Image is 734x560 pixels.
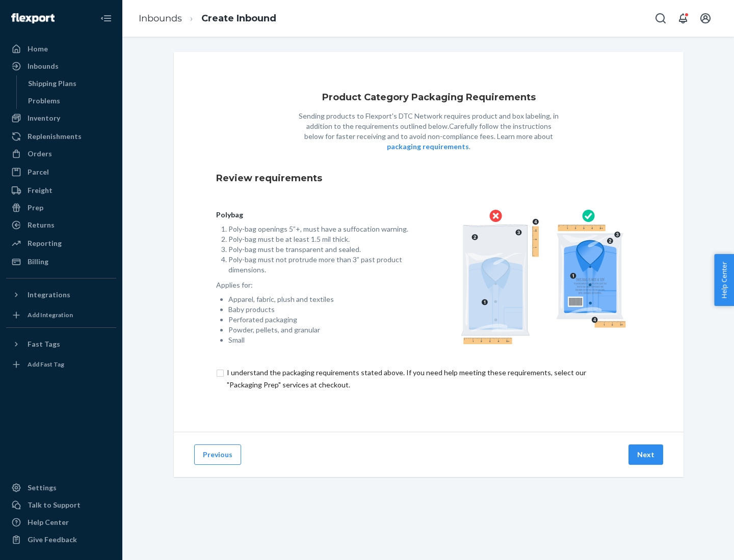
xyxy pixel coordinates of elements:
a: Talk to Support [6,497,116,513]
a: Prep [6,200,116,216]
div: Talk to Support [28,500,81,510]
button: Fast Tags [6,336,116,352]
li: Poly-bag must not protrude more than 3” past product dimensions. [228,255,412,275]
div: Inbounds [28,61,59,71]
div: Integrations [28,290,70,300]
a: Freight [6,182,116,199]
p: Applies for: [216,280,412,290]
a: Parcel [6,164,116,180]
button: Previous [194,444,241,465]
div: Returns [28,220,55,230]
div: Billing [28,257,48,267]
div: Help Center [28,517,69,527]
a: Create Inbound [201,13,276,24]
p: Polybag [216,210,412,220]
li: Baby products [228,304,412,315]
li: Perforated packaging [228,315,412,325]
a: Inbounds [139,13,182,24]
img: polybag.ac92ac876edd07edd96c1eaacd328395.png [461,210,626,344]
div: Shipping Plans [28,78,76,89]
div: Settings [28,483,57,493]
div: Add Integration [28,311,73,319]
a: Reporting [6,235,116,251]
li: Poly-bag must be transparent and sealed. [228,244,412,255]
button: Integrations [6,287,116,303]
a: Billing [6,254,116,270]
a: Returns [6,217,116,233]
li: Apparel, fabric, plush and textiles [228,294,412,304]
img: Flexport logo [11,13,55,23]
a: Orders [6,146,116,162]
button: Open Search Box [650,8,671,29]
p: Sending products to Flexport's DTC Network requires product and box labeling, in addition to the ... [296,111,561,152]
a: Home [6,41,116,57]
a: Settings [6,480,116,496]
div: Orders [28,149,52,159]
a: Add Fast Tag [6,356,116,373]
ol: breadcrumbs [130,4,284,34]
a: Shipping Plans [23,75,117,92]
div: Give Feedback [28,535,77,545]
li: Powder, pellets, and granular [228,325,412,335]
a: Inventory [6,110,116,126]
a: Replenishments [6,128,116,145]
div: Home [28,44,48,54]
a: Add Integration [6,307,116,323]
li: Small [228,335,412,345]
button: Close Navigation [96,8,116,29]
div: Problems [28,96,60,106]
button: Give Feedback [6,531,116,548]
div: Prep [28,203,43,213]
div: Freight [28,185,53,195]
div: Parcel [28,167,49,177]
div: Fast Tags [28,339,60,349]
a: Help Center [6,514,116,530]
li: Poly-bag must be at least 1.5 mil thick. [228,234,412,244]
button: Help Center [714,254,734,306]
button: Next [628,444,663,465]
div: Replenishments [28,131,82,142]
li: Poly-bag openings 5”+, must have a suffocation warning. [228,224,412,234]
button: Open account menu [695,8,716,29]
div: Add Fast Tag [28,360,64,369]
button: packaging requirements [387,142,469,152]
div: Reporting [28,238,62,248]
button: Open notifications [673,8,693,29]
a: Problems [23,93,117,109]
div: Inventory [28,113,60,123]
a: Inbounds [6,58,116,74]
h1: Product Category Packaging Requirements [322,93,536,103]
div: Review requirements [216,164,641,193]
